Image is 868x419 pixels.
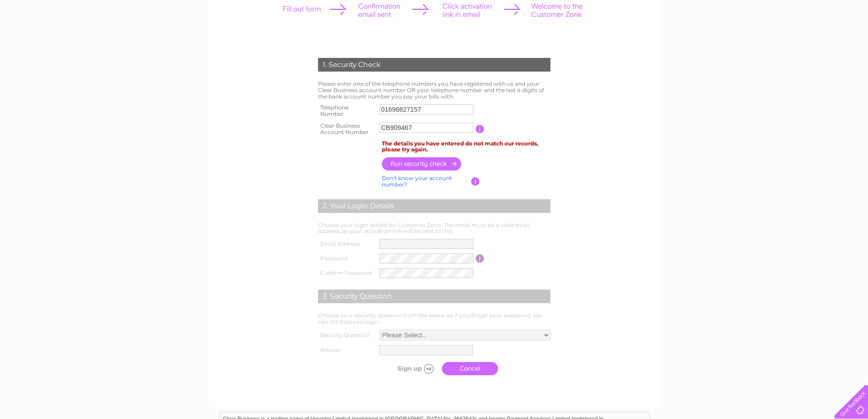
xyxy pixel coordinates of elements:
div: Clear Business is a trading name of Verastar Limited (registered in [GEOGRAPHIC_DATA] No. 3667643... [219,5,650,44]
input: Submit [381,362,437,375]
div: 2. Your Login Details [318,199,550,213]
th: Password [316,251,378,266]
a: Telecoms [789,39,816,46]
td: Please enter one of the telephone numbers you have registered with us and your Clear Business acc... [316,78,553,102]
th: Clear Business Account Number [316,120,378,138]
td: Choose your security question from the below so if you forget your password, we can still help yo... [316,310,553,327]
th: Email Address [316,237,378,251]
a: Energy [763,39,783,46]
a: Cancel [442,362,498,375]
a: Contact [840,39,863,46]
td: Choose your login details for Customer Zone. The email must be a valid email address, as your act... [316,220,553,237]
img: logo.png [31,24,77,52]
a: Water [740,39,758,46]
td: The details you have entered do not match our records, please try again. [380,138,553,155]
th: Confirm Password [316,266,378,280]
input: Information [476,254,484,263]
a: Blog [822,39,835,46]
div: 3. Security Question [318,290,550,303]
th: Security Question [316,327,377,343]
th: Answer [316,343,377,357]
input: Information [471,177,480,186]
div: 1. Security Check [318,58,550,72]
input: Information [476,125,484,133]
a: Don't know your account number? [382,175,452,188]
a: 0333 014 3131 [696,5,759,16]
th: Telephone Number [316,102,378,120]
